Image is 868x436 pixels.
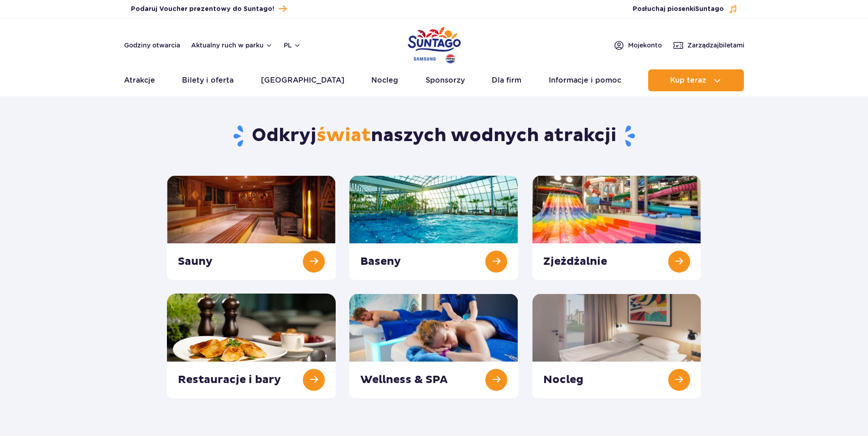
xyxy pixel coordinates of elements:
a: Zarządzajbiletami [673,40,744,51]
span: Suntago [695,6,724,12]
span: świat [317,124,371,147]
span: Zarządzaj biletami [687,41,744,50]
span: Posłuchaj piosenki [633,5,724,14]
h1: Odkryj naszych wodnych atrakcji [167,124,701,148]
a: Mojekonto [613,40,662,51]
span: Podaruj Voucher prezentowy do Suntago! [131,5,274,14]
span: Kup teraz [670,76,706,84]
a: Dla firm [492,69,521,91]
button: pl [284,41,301,50]
button: Posłuchaj piosenkiSuntago [633,5,738,14]
button: Aktualny ruch w parku [191,42,273,49]
a: [GEOGRAPHIC_DATA] [261,69,344,91]
a: Informacje i pomoc [549,69,621,91]
a: Bilety i oferta [182,69,234,91]
a: Nocleg [371,69,398,91]
a: Godziny otwarcia [124,41,180,50]
span: Moje konto [628,41,662,50]
a: Atrakcje [124,69,155,91]
a: Sponsorzy [426,69,465,91]
button: Kup teraz [648,69,744,91]
a: Podaruj Voucher prezentowy do Suntago! [131,3,286,15]
a: Park of Poland [408,23,461,65]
